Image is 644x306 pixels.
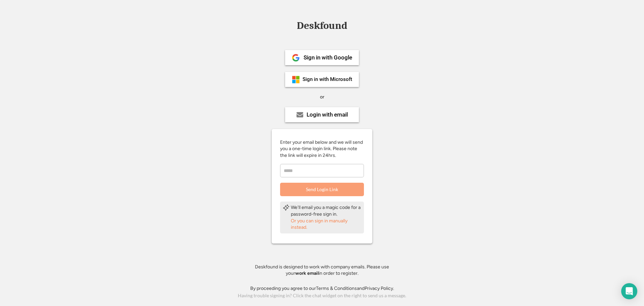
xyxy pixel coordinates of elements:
[292,76,300,84] img: ms-symbollockup_mssymbol_19.png
[291,218,361,231] div: Or you can sign in manually instead.
[365,286,394,291] a: Privacy Policy.
[621,283,637,299] div: Open Intercom Messenger
[316,286,357,291] a: Terms & Conditions
[320,94,324,100] div: or
[250,285,394,292] div: By proceeding you agree to our and
[291,204,361,217] div: We'll email you a magic code for a password-free sign in.
[280,139,364,159] div: Enter your email below and we will send you a one-time login link. Please note the link will expi...
[295,270,319,276] strong: work email
[293,20,351,31] div: Deskfound
[280,183,364,196] button: Send Login Link
[303,77,352,82] div: Sign in with Microsoft
[247,264,397,277] div: Deskfound is designed to work with company emails. Please use your in order to register.
[304,55,352,60] div: Sign in with Google
[307,112,348,118] div: Login with email
[292,54,300,62] img: 1024px-Google__G__Logo.svg.png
